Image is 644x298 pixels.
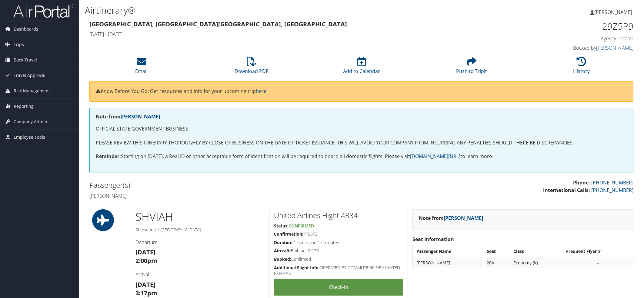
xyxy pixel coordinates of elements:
[591,179,633,186] a: [PHONE_NUMBER]
[510,257,563,268] td: Economy (K)
[135,209,265,224] h1: SHV IAH
[96,139,627,147] p: PLEASE REVIEW THIS ITINERARY THOROUGHLY BY CLOSE OF BUSINESS ON THE DATE OF TICKET ISSUANCE. THIS...
[135,257,157,265] strong: 2:00pm
[510,246,563,257] th: Class
[274,279,403,296] a: Check-in
[456,60,487,74] a: Push to Tripit
[419,215,483,221] strong: Note from
[14,37,24,52] span: Trips
[504,35,633,42] h4: Agency Locator
[135,248,155,256] strong: [DATE]
[135,280,155,289] strong: [DATE]
[413,246,483,257] th: Passenger Name
[274,231,303,237] strong: Confirmation:
[594,9,632,15] span: [PERSON_NAME]
[484,246,509,257] th: Seat
[274,223,289,229] strong: Status:
[274,256,403,262] h5: Confirmed
[85,4,454,17] h1: Airtinerary®
[96,88,627,95] p: Know Before You Go: Get resources and info for your upcoming trip
[14,83,50,98] span: Risk Management
[563,246,632,257] th: Frequent Flyer #
[89,193,357,199] h4: [PERSON_NAME]
[274,240,403,246] h5: 1 hours and 17 minutes
[135,227,265,233] h5: Shreveport / [GEOGRAPHIC_DATA]
[14,52,37,68] span: Book Travel
[274,248,291,253] strong: Aircraft:
[256,88,266,94] a: here
[89,20,347,28] strong: [GEOGRAPHIC_DATA], [GEOGRAPHIC_DATA] [GEOGRAPHIC_DATA], [GEOGRAPHIC_DATA]
[591,187,633,194] a: [PHONE_NUMBER]
[413,257,483,268] td: [PERSON_NAME]
[135,60,148,74] a: Email
[121,113,160,120] a: [PERSON_NAME]
[590,3,638,21] a: [PERSON_NAME]
[412,236,454,243] strong: Seat Information
[274,256,291,262] strong: Booked:
[504,20,633,33] h1: 29Z5P9
[14,22,38,37] span: Dashboards
[274,240,294,245] strong: Duration:
[289,223,314,229] span: Confirmed
[274,210,403,220] h2: United Airlines Flight 4334
[444,215,483,221] a: [PERSON_NAME]
[14,130,45,145] span: Employee Tools
[410,153,460,160] a: [DOMAIN_NAME][URL]
[96,125,627,133] p: OFFICIAL STATE GOVERNMENT BUSINESS
[235,60,268,74] a: Download PDF
[274,248,403,254] h5: Embraer RJ135
[573,179,590,186] strong: Phone:
[274,265,320,270] strong: Additional Flight Info:
[566,260,629,266] div: --
[89,31,495,38] h4: [DATE] - [DATE]
[135,239,265,246] h4: Departure
[13,4,74,18] img: airportal-logo.png
[504,45,633,51] h4: Booked by
[96,153,627,161] p: Starting on [DATE], a Real ID or other acceptable form of identification will be required to boar...
[96,113,160,120] strong: Note from
[343,60,380,74] a: Add to Calendar
[14,99,34,114] span: Reporting
[543,187,590,194] strong: International Calls:
[484,257,509,268] td: 20A
[274,265,403,276] h5: OPERATED BY COMMUTEAIR DBA UNITED EXPRESS
[96,153,121,160] strong: Reminder:
[135,289,157,297] strong: 3:17pm
[135,271,265,278] h4: Arrival
[14,68,45,83] span: Travel Approval
[573,60,590,74] a: History
[596,45,633,51] a: [PERSON_NAME]
[274,231,403,237] h5: PT08F3
[89,180,357,190] h2: Passenger(s)
[14,114,47,129] span: Company Admin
